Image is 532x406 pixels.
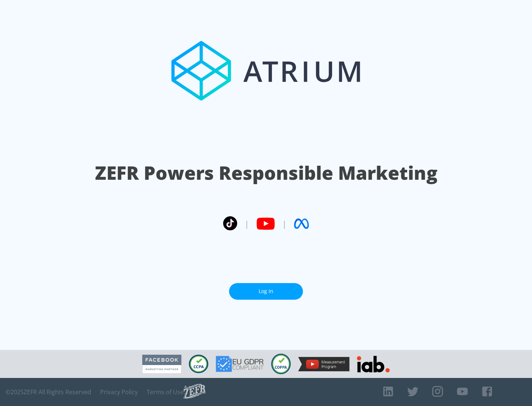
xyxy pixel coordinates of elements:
a: Log In [229,283,303,300]
img: COPPA Compliant [271,354,291,374]
img: IAB [357,356,390,372]
span: © 2025 ZEFR All Rights Reserved [6,388,91,396]
a: Privacy Policy [100,388,138,396]
img: CCPA Compliant [189,355,208,373]
h1: ZEFR Powers Responsible Marketing [95,160,437,186]
img: Facebook Marketing Partner [142,355,181,374]
a: Terms of Use [147,388,184,396]
img: GDPR Compliant [216,356,264,372]
img: YouTube Measurement Program [298,357,349,371]
span: | [282,218,287,229]
span: | [245,218,249,229]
